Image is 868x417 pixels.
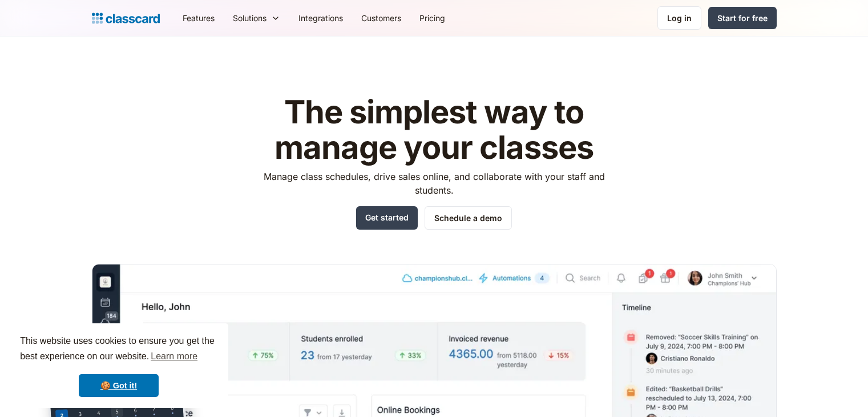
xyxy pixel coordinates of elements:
div: cookieconsent [9,323,228,408]
a: dismiss cookie message [79,374,159,397]
div: Log in [667,12,692,24]
span: This website uses cookies to ensure you get the best experience on our website. [20,334,217,365]
div: Solutions [224,5,289,31]
a: Schedule a demo [425,206,512,230]
a: Features [173,5,224,31]
a: Get started [356,206,418,230]
p: Manage class schedules, drive sales online, and collaborate with your staff and students. [253,170,615,197]
a: Integrations [289,5,352,31]
a: Pricing [410,5,454,31]
div: Start for free [717,12,768,24]
a: Customers [352,5,410,31]
h1: The simplest way to manage your classes [253,95,615,165]
div: Solutions [233,12,267,24]
a: home [92,10,160,26]
a: Start for free [708,7,777,29]
a: learn more about cookies [149,348,199,365]
a: Log in [657,6,701,30]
